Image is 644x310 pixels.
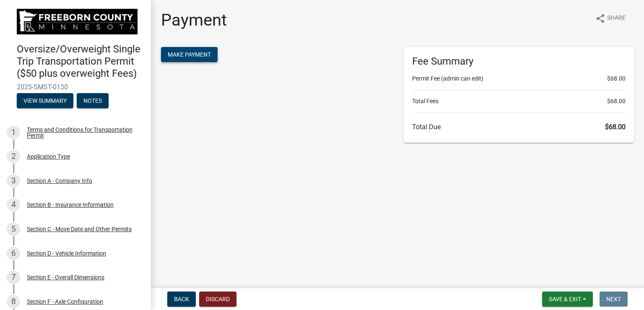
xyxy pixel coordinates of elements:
[17,93,73,108] button: View Summary
[7,271,20,284] div: 7
[595,13,605,23] i: share
[27,250,106,256] div: Section D - Vehicle Information
[549,296,581,302] span: Save & Exit
[174,296,189,302] span: Back
[27,226,132,232] div: Section C - Move Date and Other Permits
[412,97,626,106] li: Total Fees
[77,93,109,108] button: Notes
[17,9,138,34] img: Freeborn County, Minnesota
[7,198,20,211] div: 4
[27,154,70,159] div: Application Type
[17,98,73,104] wm-modal-confirm: Summary
[605,123,626,131] span: $68.00
[161,10,227,30] h1: Payment
[7,247,20,260] div: 6
[7,150,20,163] div: 2
[412,123,626,131] h6: Total Due
[17,83,134,91] span: 2025-SMST-0130
[7,222,20,236] div: 5
[27,299,103,305] div: Section F - Axle Configuration
[7,174,20,188] div: 3
[27,127,138,138] div: Terms and Conditions for Transportation Permit
[161,47,218,62] button: Make Payment
[17,43,144,79] h4: Oversize/Overweight Single Trip Transportation Permit ($50 plus overweight Fees)
[607,74,626,83] span: $68.00
[167,292,196,307] button: Back
[7,126,20,139] div: 1
[27,178,92,184] div: Section A - Company Info
[606,296,621,302] span: Next
[7,295,20,308] div: 8
[27,202,114,208] div: Section B - Insurance Information
[607,13,626,23] span: Share
[542,292,593,307] button: Save & Exit
[27,274,104,280] div: Section E - Overall Dimensions
[607,97,626,106] span: $68.00
[412,74,626,83] li: Permit Fee (admin can edit)
[199,292,236,307] button: Discard
[168,51,211,58] span: Make Payment
[77,98,109,104] wm-modal-confirm: Notes
[600,292,628,307] button: Next
[412,55,626,68] h6: Fee Summary
[589,10,632,26] button: shareShare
